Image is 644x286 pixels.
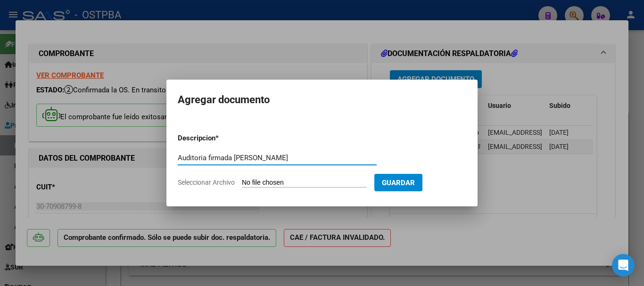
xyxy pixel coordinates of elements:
button: Guardar [374,174,422,191]
h2: Agregar documento [178,91,466,109]
p: Descripcion [178,133,264,144]
div: Open Intercom Messenger [612,254,635,277]
span: Seleccionar Archivo [178,179,235,186]
span: Guardar [382,179,415,187]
